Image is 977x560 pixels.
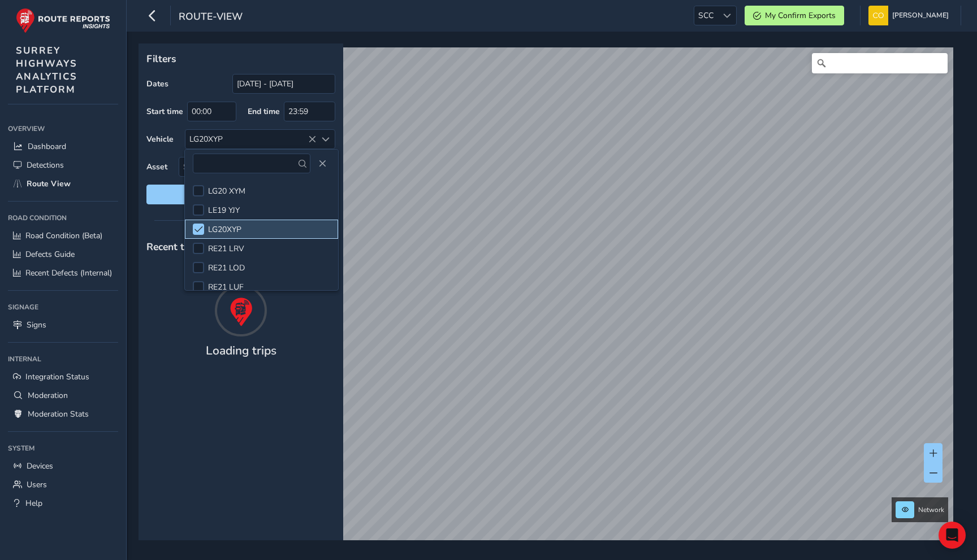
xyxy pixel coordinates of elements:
[745,6,844,25] button: My Confirm Exports
[146,185,335,204] button: Reset filters
[27,320,46,330] span: Signs
[28,409,89,419] span: Moderation Stats
[8,368,118,386] a: Integration Status
[868,6,953,25] button: [PERSON_NAME]
[25,268,112,278] span: Recent Defects (Internal)
[25,230,102,241] span: Road Condition (Beta)
[939,522,966,549] div: Open Intercom Messenger
[812,53,948,73] input: Search
[208,243,244,254] span: RE21 LRV
[16,8,110,33] img: rr logo
[8,457,118,475] a: Devices
[765,10,836,21] span: My Confirm Exports
[8,120,118,137] div: Overview
[155,189,327,200] span: Reset filters
[8,264,118,282] a: Recent Defects (Internal)
[8,316,118,334] a: Signs
[28,390,68,401] span: Moderation
[8,174,118,193] a: Route View
[314,156,330,172] button: Close
[146,106,183,117] label: Start time
[179,10,243,25] span: route-view
[208,282,244,292] span: RE21 LUF
[8,386,118,405] a: Moderation
[8,137,118,156] a: Dashboard
[8,494,118,513] a: Help
[8,351,118,368] div: Internal
[248,106,280,117] label: End time
[8,299,118,316] div: Signage
[27,461,53,471] span: Devices
[8,226,118,245] a: Road Condition (Beta)
[208,224,241,235] span: LG20XYP
[208,186,245,196] span: LG20 XYM
[8,440,118,457] div: System
[146,161,167,172] label: Asset
[27,178,71,189] span: Route View
[25,249,75,260] span: Defects Guide
[27,160,64,170] span: Detections
[16,44,77,96] span: SURREY HIGHWAYS ANALYTICS PLATFORM
[8,475,118,494] a: Users
[892,6,949,25] span: [PERSON_NAME]
[8,156,118,174] a: Detections
[8,405,118,423] a: Moderation Stats
[146,240,202,253] span: Recent trips
[146,78,168,89] label: Dates
[185,130,316,148] div: LG20XYP
[208,262,245,273] span: RE21 LOD
[8,209,118,226] div: Road Condition
[25,498,42,509] span: Help
[179,158,316,176] span: Select an asset code
[27,479,47,490] span: Users
[146,51,335,66] p: Filters
[142,47,953,553] canvas: Map
[206,344,276,358] h4: Loading trips
[868,6,888,25] img: diamond-layout
[208,205,240,216] span: LE19 YJY
[25,371,89,382] span: Integration Status
[28,141,66,152] span: Dashboard
[918,505,944,514] span: Network
[8,245,118,264] a: Defects Guide
[694,6,717,25] span: SCC
[146,134,174,145] label: Vehicle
